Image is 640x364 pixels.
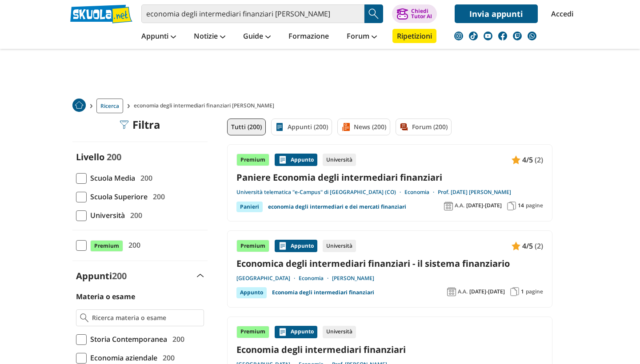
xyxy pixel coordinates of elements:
[120,120,129,129] img: Filtra filtri mobile
[90,240,123,252] span: Premium
[278,155,287,164] img: Appunti contenuto
[528,32,536,40] img: WhatsApp
[396,119,452,135] a: Forum (200)
[286,29,331,45] a: Formazione
[275,154,317,166] div: Appunto
[76,151,104,163] label: Livello
[513,32,522,40] img: twitch
[518,202,524,209] span: 14
[72,99,86,112] img: Home
[227,119,266,135] a: Tutti (200)
[76,270,127,282] label: Appunti
[120,119,160,131] div: Filtra
[367,7,380,20] img: Cerca appunti, riassunti o versioni
[332,275,374,282] a: [PERSON_NAME]
[241,29,273,45] a: Guide
[271,119,332,135] a: Appunti (200)
[236,326,269,338] div: Premium
[87,333,167,345] span: Storia Contemporanea
[87,191,148,202] span: Scuola Superiore
[139,29,178,45] a: Appunti
[404,189,438,196] a: Economia
[169,333,184,345] span: 200
[236,154,269,166] div: Premium
[458,288,468,295] span: A.A.
[236,287,267,298] div: Appunto
[400,123,408,131] img: Forum filtro contenuto
[96,99,123,113] a: Ricerca
[521,288,524,295] span: 1
[323,326,356,338] div: Università
[392,4,437,23] button: ChiediTutor AI
[411,8,432,19] div: Chiedi Tutor AI
[507,202,516,210] img: Pagine
[344,29,379,45] a: Forum
[535,154,543,166] span: (2)
[469,32,478,40] img: tiktok
[236,240,269,252] div: Premium
[512,241,520,250] img: Appunti contenuto
[454,32,463,40] img: instagram
[323,154,356,166] div: Università
[236,171,543,183] a: Paniere Economia degli intermediari finanziari
[522,154,533,166] span: 4/5
[278,328,287,336] img: Appunti contenuto
[87,210,125,221] span: Università
[236,344,543,356] a: Economia degli intermediari finanziari
[87,172,135,184] span: Scuola Media
[236,189,404,196] a: Università telematica "e-Campus" di [GEOGRAPHIC_DATA] (CO)
[72,99,86,113] a: Home
[87,352,157,364] span: Economia aziendale
[192,29,228,45] a: Notizie
[268,202,406,212] a: economia degli intermediari e dei mercati finanziari
[510,287,519,296] img: Pagine
[484,32,492,40] img: youtube
[455,202,464,209] span: A.A.
[272,287,374,298] a: Economia degli intermediari finanziari
[149,191,165,202] span: 200
[92,313,200,322] input: Ricerca materia o esame
[444,202,453,210] img: Anno accademico
[447,287,456,296] img: Anno accademico
[125,239,140,251] span: 200
[535,240,543,252] span: (2)
[236,275,299,282] a: [GEOGRAPHIC_DATA]
[141,4,364,23] input: Cerca appunti, riassunti o versioni
[127,210,142,221] span: 200
[299,275,332,282] a: Economia
[134,99,278,113] span: economia degli intermediari finanziari [PERSON_NAME]
[278,241,287,250] img: Appunti contenuto
[236,202,263,212] div: Panieri
[455,4,538,23] a: Invia appunti
[137,172,152,184] span: 200
[526,202,543,209] span: pagine
[112,270,127,282] span: 200
[469,288,505,295] span: [DATE]-[DATE]
[275,326,317,338] div: Appunto
[522,240,533,252] span: 4/5
[364,4,383,23] button: Search Button
[341,123,350,131] img: News filtro contenuto
[236,257,543,269] a: Economica degli intermediari finanziari - il sistema finanziario
[323,240,356,252] div: Università
[159,352,175,364] span: 200
[80,313,88,322] img: Ricerca materia o esame
[438,189,511,196] a: Prof. [DATE] [PERSON_NAME]
[275,123,284,131] img: Appunti filtro contenuto
[392,29,436,43] a: Ripetizioni
[526,288,543,295] span: pagine
[498,32,507,40] img: facebook
[551,4,570,23] a: Accedi
[512,155,520,164] img: Appunti contenuto
[107,151,121,163] span: 200
[197,274,204,277] img: Apri e chiudi sezione
[337,119,390,135] a: News (200)
[466,202,502,209] span: [DATE]-[DATE]
[76,292,135,301] label: Materia o esame
[275,240,317,252] div: Appunto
